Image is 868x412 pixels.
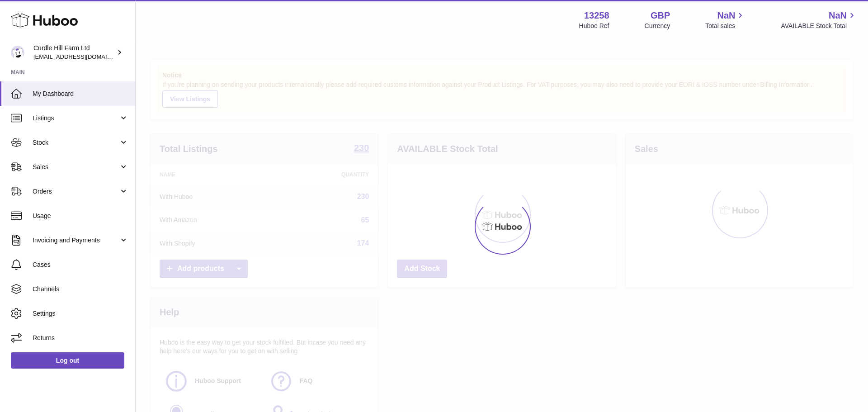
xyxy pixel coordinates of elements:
[33,260,128,269] span: Cases
[11,46,24,59] img: internalAdmin-13258@internal.huboo.com
[33,163,119,171] span: Sales
[33,334,128,342] span: Returns
[781,9,857,30] a: NaN AVAILABLE Stock Total
[33,44,115,61] div: Curdle Hill Farm Ltd
[717,9,735,22] span: NaN
[33,212,128,220] span: Usage
[584,9,609,22] strong: 13258
[651,9,670,22] strong: GBP
[33,114,119,123] span: Listings
[33,138,119,147] span: Stock
[705,22,745,30] span: Total sales
[781,22,857,30] span: AVAILABLE Stock Total
[33,309,128,318] span: Settings
[33,90,128,98] span: My Dashboard
[829,9,847,22] span: NaN
[705,9,745,30] a: NaN Total sales
[645,22,670,30] div: Currency
[33,187,119,196] span: Orders
[11,352,124,369] a: Log out
[33,236,119,245] span: Invoicing and Payments
[579,22,609,30] div: Huboo Ref
[33,53,133,60] span: [EMAIL_ADDRESS][DOMAIN_NAME]
[33,285,128,294] span: Channels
